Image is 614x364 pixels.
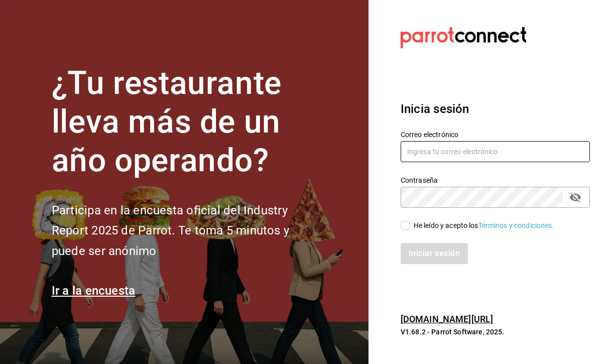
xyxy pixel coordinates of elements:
label: Correo electrónico [401,131,590,138]
h2: Participa en la encuesta oficial del Industry Report 2025 de Parrot. Te toma 5 minutos y puede se... [52,200,323,262]
button: passwordField [567,189,584,206]
div: He leído y acepto los [414,220,554,231]
label: Contraseña [401,177,590,184]
input: Ingresa tu correo electrónico [401,141,590,162]
a: [DOMAIN_NAME][URL] [401,314,493,324]
h1: ¿Tu restaurante lleva más de un año operando? [52,64,323,180]
p: V1.68.2 - Parrot Software, 2025. [401,327,590,337]
a: Términos y condiciones. [478,221,554,229]
h3: Inicia sesión [401,100,590,118]
a: Ir a la encuesta [52,284,136,298]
